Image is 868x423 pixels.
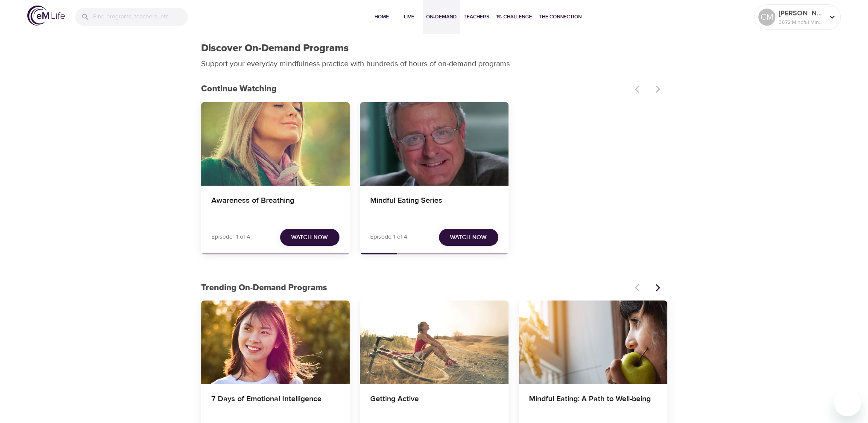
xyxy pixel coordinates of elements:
[758,9,775,26] div: CM
[201,42,349,55] h1: Discover On-Demand Programs
[834,389,861,416] iframe: Button to launch messaging window
[201,58,521,70] p: Support your everyday mindfulness practice with hundreds of hours of on-demand programs.
[201,102,350,186] button: Awareness of Breathing
[779,8,824,18] p: [PERSON_NAME]
[426,12,457,21] span: On-Demand
[779,18,824,26] p: 3672 Mindful Minutes
[464,12,489,21] span: Teachers
[539,12,582,21] span: The Connection
[27,6,65,26] img: logo
[211,233,250,242] p: Episode -1 of 4
[360,300,509,384] button: Getting Active
[93,8,188,26] input: Find programs, teachers, etc...
[399,12,419,21] span: Live
[370,196,498,216] h4: Mindful Eating Series
[211,196,339,216] h4: Awareness of Breathing
[439,229,498,246] button: Watch Now
[450,232,487,243] span: Watch Now
[360,102,509,186] button: Mindful Eating Series
[201,300,350,384] button: 7 Days of Emotional Intelligence
[201,281,630,294] p: Trending On-Demand Programs
[519,300,667,384] button: Mindful Eating: A Path to Well-being
[370,394,498,415] h4: Getting Active
[291,232,328,243] span: Watch Now
[529,394,657,415] h4: Mindful Eating: A Path to Well-being
[649,278,667,297] button: Next items
[370,233,407,242] p: Episode 1 of 4
[211,394,339,415] h4: 7 Days of Emotional Intelligence
[496,12,532,21] span: 1% Challenge
[201,84,630,94] h3: Continue Watching
[280,229,339,246] button: Watch Now
[371,12,392,21] span: Home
